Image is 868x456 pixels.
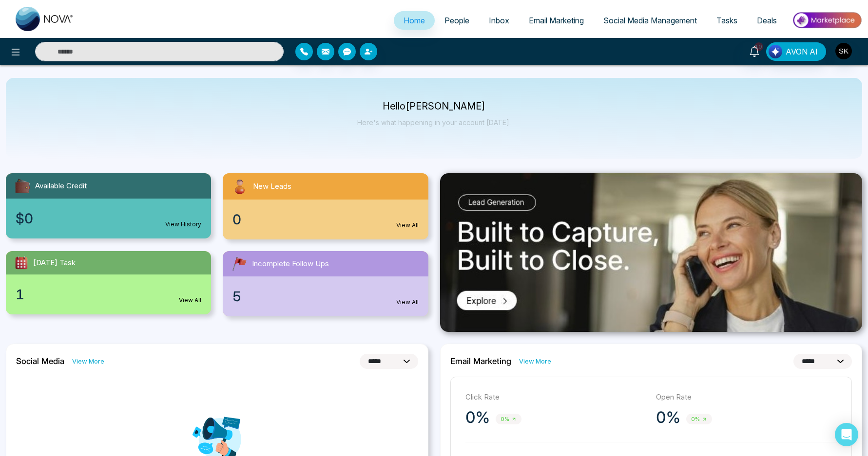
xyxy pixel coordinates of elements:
[35,181,87,192] span: Available Credit
[479,11,519,30] a: Inbox
[766,42,826,61] button: AVON AI
[16,7,74,31] img: Nova CRM Logo
[179,296,201,305] a: View All
[253,181,291,192] span: New Leads
[465,392,646,403] p: Click Rate
[707,11,747,30] a: Tasks
[33,257,76,269] span: [DATE] Task
[232,209,241,230] span: 0
[450,356,511,366] h2: Email Marketing
[440,173,863,332] img: .
[14,255,29,271] img: todayTask.svg
[357,118,511,127] p: Here's what happening in your account [DATE].
[16,284,24,305] span: 1
[519,11,594,30] a: Email Marketing
[489,16,509,25] span: Inbox
[252,258,329,270] span: Incomplete Follow Ups
[396,221,419,230] a: View All
[165,220,201,229] a: View History
[465,408,490,427] p: 0%
[786,46,818,57] span: AVON AI
[835,423,858,446] div: Open Intercom Messenger
[14,177,31,195] img: availableCredit.svg
[769,45,782,58] img: Lead Flow
[716,16,737,25] span: Tasks
[394,11,435,30] a: Home
[217,251,434,316] a: Incomplete Follow Ups5View All
[594,11,707,30] a: Social Media Management
[743,42,766,59] a: 10
[754,42,763,51] span: 10
[435,11,479,30] a: People
[231,255,248,273] img: followUps.svg
[656,392,837,403] p: Open Rate
[791,9,862,31] img: Market-place.gif
[747,11,787,30] a: Deals
[496,414,521,425] span: 0%
[217,173,434,239] a: New Leads0View All
[16,356,64,366] h2: Social Media
[357,102,511,110] p: Hello [PERSON_NAME]
[529,16,584,25] span: Email Marketing
[757,16,777,25] span: Deals
[603,16,697,25] span: Social Media Management
[72,357,104,366] a: View More
[16,208,33,229] span: $0
[396,298,419,307] a: View All
[686,414,712,425] span: 0%
[231,177,249,196] img: newLeads.svg
[835,43,852,59] img: User Avatar
[519,357,551,366] a: View More
[404,16,425,25] span: Home
[656,408,680,427] p: 0%
[444,16,469,25] span: People
[232,286,241,307] span: 5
